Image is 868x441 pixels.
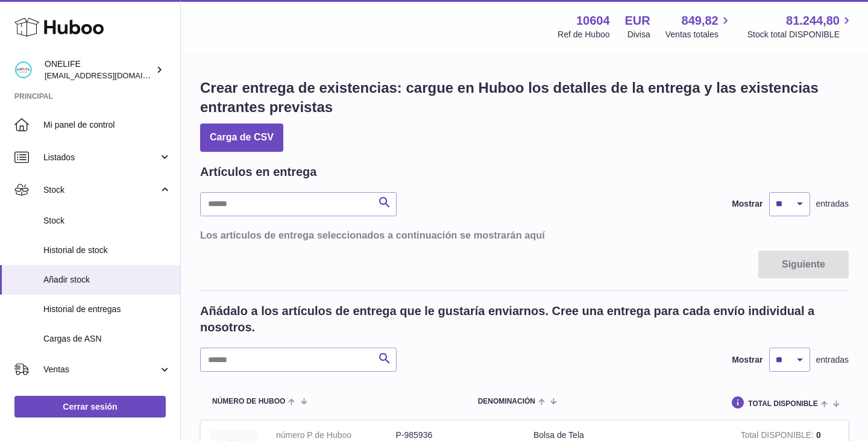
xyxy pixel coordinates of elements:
img: administracion@onelifespain.com [14,61,33,79]
a: 81.244,80 Stock total DISPONIBLE [747,13,854,40]
span: entradas [816,198,849,210]
button: Carga de CSV [200,124,283,152]
span: Ventas [43,364,159,375]
div: Ref de Huboo [558,29,609,40]
span: 81.244,80 [786,13,840,29]
span: 849,82 [682,13,719,29]
span: entradas [816,354,849,366]
span: Stock [43,215,171,227]
span: Cargas de ASN [43,333,171,345]
h1: Crear entrega de existencias: cargue en Huboo los detalles de la entrega y las existencias entran... [200,78,849,117]
span: Número de Huboo [212,398,285,405]
strong: 10604 [576,13,610,29]
div: Divisa [627,29,650,40]
span: Mi panel de control [43,119,171,131]
label: Mostrar [732,354,763,366]
label: Mostrar [732,198,763,210]
span: Listados [43,152,159,163]
h2: Artículos en entrega [200,164,316,180]
span: Historial de stock [43,245,171,256]
strong: EUR [625,13,650,29]
span: Stock total DISPONIBLE [747,29,854,40]
span: Añadir stock [43,274,171,286]
span: [EMAIL_ADDRESS][DOMAIN_NAME] [45,70,177,80]
div: ONELIFE [45,58,153,81]
h3: Los artículos de entrega seleccionados a continuación se mostrarán aquí [200,228,849,242]
h2: Añádalo a los artículos de entrega que le gustaría enviarnos. Cree una entrega para cada envío in... [200,303,849,336]
span: Denominación [478,398,535,405]
span: Stock [43,184,159,196]
dd: P-985936 [396,430,516,441]
span: Historial de entregas [43,304,171,315]
a: 849,82 Ventas totales [665,13,732,40]
a: Cerrar sesión [14,396,166,418]
dt: número P de Huboo [276,430,396,441]
span: Ventas totales [665,29,732,40]
span: Total DISPONIBLE [748,400,817,408]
